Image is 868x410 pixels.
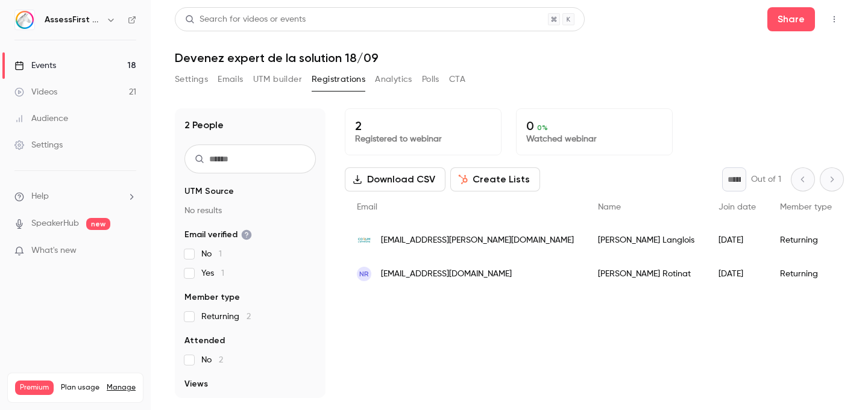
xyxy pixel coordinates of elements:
button: Emails [218,70,243,89]
button: Analytics [375,70,412,89]
span: 1 [221,269,224,278]
div: Returning [768,223,844,257]
span: 0 % [537,123,548,132]
h1: 2 People [184,118,224,132]
span: Plan usage [61,383,99,393]
span: UTM Source [184,185,234,197]
div: [DATE] [706,223,768,257]
button: Settings [175,70,208,89]
h1: Devenez expert de la solution 18/09 [175,51,844,65]
p: 0 [526,119,662,133]
span: Name [598,203,621,211]
span: [EMAIL_ADDRESS][DOMAIN_NAME] [381,268,512,281]
span: Yes [201,267,224,279]
span: Member type [780,203,832,211]
button: UTM builder [253,70,302,89]
p: Registered to webinar [355,133,491,145]
img: corumlepargne.fr [357,233,371,247]
p: No results [184,397,316,409]
div: Returning [768,257,844,291]
span: 2 [247,312,251,321]
a: Manage [107,383,136,393]
span: NR [359,269,369,279]
div: [DATE] [706,257,768,291]
p: No results [184,205,316,217]
span: Email [357,203,377,211]
span: No [201,354,223,366]
img: AssessFirst Training [15,10,34,30]
span: Email verified [184,229,252,241]
span: Premium [15,380,54,395]
span: No [201,248,222,260]
p: 2 [355,119,491,133]
span: What's new [31,244,77,257]
span: Join date [719,203,756,211]
h6: AssessFirst Training [45,14,101,26]
span: Returning [201,311,251,323]
p: Out of 1 [751,173,781,185]
p: Watched webinar [526,133,662,145]
span: Attended [184,335,225,347]
span: Help [31,190,49,203]
div: Search for videos or events [185,13,306,26]
button: Polls [422,70,439,89]
button: CTA [449,70,465,89]
button: Share [767,7,815,31]
span: Member type [184,291,240,303]
button: Registrations [312,70,365,89]
div: Audience [14,113,68,125]
span: [EMAIL_ADDRESS][PERSON_NAME][DOMAIN_NAME] [381,234,574,247]
span: new [86,218,110,230]
span: 2 [219,356,223,364]
iframe: Noticeable Trigger [122,246,136,256]
div: [PERSON_NAME] Rotinat [586,257,706,291]
span: Views [184,378,208,390]
div: Events [14,60,56,72]
li: help-dropdown-opener [14,190,136,203]
a: SpeakerHub [31,217,79,230]
div: Videos [14,86,57,98]
button: Download CSV [345,167,445,191]
div: [PERSON_NAME] Langlois [586,223,706,257]
button: Create Lists [450,167,540,191]
span: 1 [219,250,222,258]
div: Settings [14,139,63,151]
